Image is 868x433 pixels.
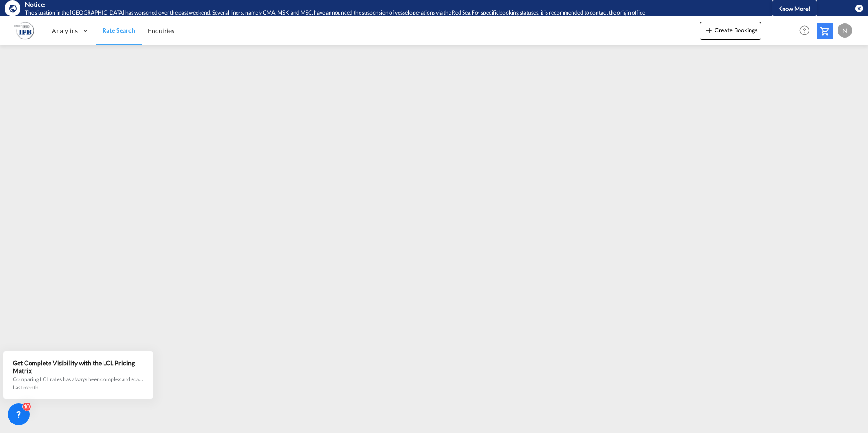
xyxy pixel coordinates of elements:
[142,16,181,45] a: Enquiries
[704,25,715,35] md-icon: icon-plus 400-fg
[778,5,811,12] span: Know More!
[700,22,761,40] button: icon-plus 400-fgCreate Bookings
[838,23,852,38] div: N
[797,23,812,38] span: Help
[102,26,135,34] span: Rate Search
[52,26,78,35] span: Analytics
[148,27,174,34] span: Enquiries
[854,4,863,13] button: icon-close-circle
[45,16,96,45] div: Analytics
[96,16,142,45] a: Rate Search
[8,4,17,13] md-icon: icon-earth
[797,23,817,39] div: Help
[25,9,735,17] div: The situation in the Red Sea has worsened over the past weekend. Several liners, namely CMA, MSK,...
[14,20,34,41] img: b628ab10256c11eeb52753acbc15d091.png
